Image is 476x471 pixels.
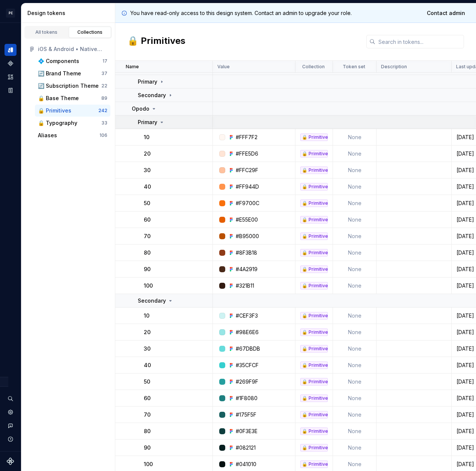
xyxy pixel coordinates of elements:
p: Secondary [138,297,166,304]
p: Primary [138,78,157,85]
p: Primary [138,118,157,126]
div: 🔒 Primitives [300,133,328,141]
input: Search in tokens... [375,35,464,48]
a: Components [5,57,17,69]
a: Supernova Logo [7,457,14,465]
div: #082121 [236,444,256,451]
p: Secondary [138,91,166,99]
div: 🔒 Primitives [300,183,328,190]
td: None [333,373,377,390]
p: 40 [144,361,151,369]
td: None [333,195,377,211]
div: 🔒 Primitives [300,216,328,223]
p: 40 [144,183,151,190]
div: #4A2919 [236,265,258,273]
div: #175F5F [236,411,256,418]
td: None [333,228,377,244]
div: #FFE5D6 [236,150,258,157]
div: 🔒 Primitives [300,460,328,468]
div: Aliases [38,132,57,139]
td: None [333,439,377,456]
div: #FF944D [236,183,259,190]
button: 🔒 Base Theme89 [35,92,110,104]
div: 🔒 Primitives [300,282,328,289]
a: Design tokens [5,44,17,56]
div: #67DBDB [236,345,260,352]
div: #321B11 [236,282,254,289]
div: 17 [102,58,107,64]
div: 89 [101,95,107,101]
td: None [333,307,377,324]
div: 37 [101,70,107,76]
div: 🔒 Base Theme [38,94,79,102]
p: 80 [144,427,151,435]
div: PE [6,9,15,18]
div: 🔒 Primitives [300,166,328,174]
div: #FFF7F2 [236,133,258,141]
td: None [333,145,377,162]
p: 30 [144,345,151,352]
div: 🔄 Subscription Theme [38,82,99,90]
button: Aliases106 [35,129,110,141]
p: 80 [144,249,151,256]
p: 100 [144,460,153,468]
td: None [333,423,377,439]
p: 60 [144,394,151,402]
a: 🔄 Subscription Theme22 [35,80,110,92]
a: 🔒 Primitives242 [35,105,110,117]
p: You have read-only access to this design system. Contact an admin to upgrade your role. [130,9,352,17]
td: None [333,390,377,406]
td: None [333,178,377,195]
a: 🔄 Brand Theme37 [35,67,110,79]
div: #269F9F [236,378,258,385]
p: 50 [144,378,150,385]
td: None [333,129,377,145]
p: 10 [144,133,149,141]
div: 🔒 Primitives [300,444,328,451]
p: 90 [144,444,151,451]
div: 33 [101,120,107,126]
div: 🔒 Primitives [300,427,328,435]
p: 30 [144,166,151,174]
div: 22 [101,83,107,89]
div: 🔒 Primitives [300,411,328,418]
div: 🔒 Primitives [300,328,328,336]
p: 100 [144,282,153,289]
td: None [333,211,377,228]
div: 🔒 Primitives [300,312,328,319]
p: Opodo [132,105,149,112]
p: 20 [144,150,151,157]
div: Storybook stories [5,84,17,96]
p: 20 [144,328,151,336]
p: 70 [144,232,151,240]
div: #0F3E3E [236,427,258,435]
div: 🔒 Primitives [300,249,328,256]
div: Design tokens [27,9,112,17]
td: None [333,324,377,340]
td: None [333,244,377,261]
p: 50 [144,199,150,207]
span: Contact admin [427,9,465,17]
p: 60 [144,216,151,223]
div: 🔒 Primitives [300,378,328,385]
td: None [333,261,377,277]
div: All tokens [28,29,65,35]
td: None [333,340,377,357]
div: Contact support [5,420,17,432]
a: Settings [5,406,17,418]
p: 90 [144,265,151,273]
div: Collections [71,29,109,35]
div: 🔒 Primitives [300,345,328,352]
td: None [333,162,377,178]
td: None [333,406,377,423]
div: 🔒 Primitives [300,199,328,207]
div: 🔄 Brand Theme [38,70,81,77]
div: #35CFCF [236,361,259,369]
div: #041010 [236,460,256,468]
p: Description [381,64,407,70]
